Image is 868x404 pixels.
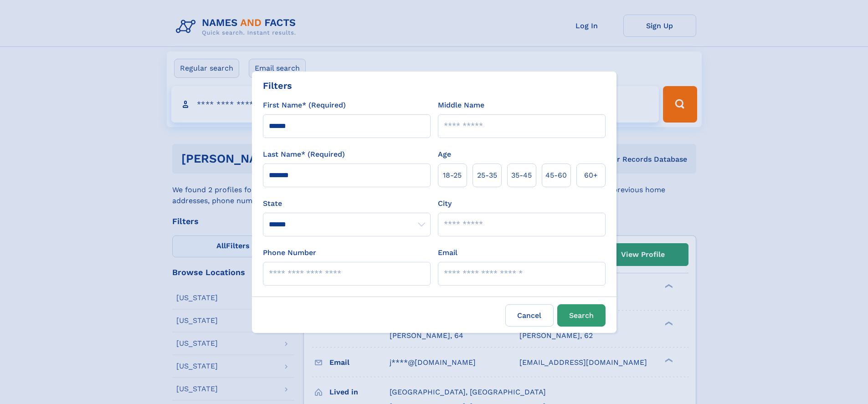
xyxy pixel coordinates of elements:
button: Search [557,304,606,327]
span: 35‑45 [511,170,532,181]
label: Age [438,149,451,160]
label: Cancel [505,304,554,327]
label: Middle Name [438,100,484,111]
span: 18‑25 [443,170,462,181]
span: 25‑35 [477,170,497,181]
span: 45‑60 [545,170,567,181]
label: Phone Number [263,247,316,258]
label: City [438,198,452,209]
div: Filters [263,79,292,92]
label: First Name* (Required) [263,100,346,111]
label: Last Name* (Required) [263,149,345,160]
span: 60+ [584,170,598,181]
label: State [263,198,431,209]
label: Email [438,247,457,258]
